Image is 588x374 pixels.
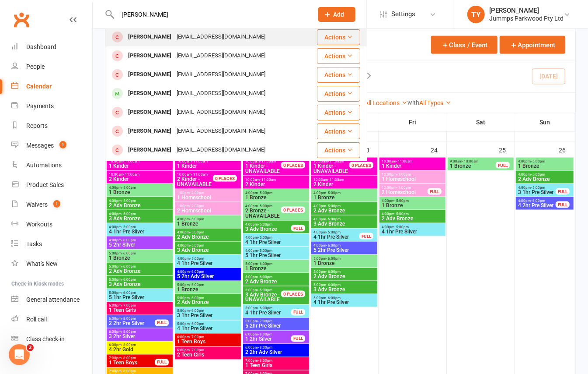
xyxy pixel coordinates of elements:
span: 4:00pm [313,204,376,208]
span: 2 Teen Girls [177,353,239,358]
span: 4 1hr Pre Silver [381,229,444,234]
span: 5 2hr Pre Silver [313,247,376,253]
span: 10:00am [245,178,307,182]
span: 1 Bronze [177,287,239,292]
span: - 6:00pm [326,270,341,274]
div: 0 PLACES [213,175,237,182]
div: FULL [155,359,169,366]
span: - 8:00pm [258,333,272,337]
span: - 6:00pm [326,296,341,300]
div: [PERSON_NAME] [125,144,174,156]
span: 7:00pm [108,370,171,374]
span: 4 1hr Pre Silver [177,326,239,332]
span: 5 2hr Pre Silver [245,324,307,329]
div: [PERSON_NAME] [125,106,174,119]
input: Search... [115,8,307,21]
span: 3 Adv Bronze [313,287,376,292]
div: 0 PLACES [349,162,373,169]
span: 7:00pm [108,356,155,360]
span: Add [334,11,344,18]
div: [EMAIL_ADDRESS][DOMAIN_NAME] [174,31,268,43]
span: 4 1hr Pre Silver [177,261,239,266]
span: 3 1hr Pre Silver [518,190,556,195]
div: [PERSON_NAME] [125,49,174,62]
span: 4:00pm [177,270,239,274]
button: Actions [317,123,360,139]
span: - 5:00pm [190,230,204,234]
span: 4:00pm [518,186,556,190]
div: FULL [291,335,305,342]
span: - 2:00pm [190,204,204,208]
a: Workouts [11,215,92,234]
span: - 6:00pm [326,243,341,247]
span: 3 Adv Bronze - [245,292,280,298]
span: 9:00am [449,159,496,163]
div: [EMAIL_ADDRESS][DOMAIN_NAME] [174,49,268,62]
span: 5:00pm [313,283,376,287]
div: FULL [155,320,169,326]
span: 4:00pm [177,217,239,221]
span: 2 Adv Bronze [245,279,307,284]
div: FULL [428,188,442,195]
span: - 8:00pm [122,370,136,374]
span: UNAVAILABLE [245,163,292,174]
div: General attendance [26,296,80,303]
span: 6:00pm [245,346,307,350]
span: 1 [53,200,60,208]
span: 1 Bronze [313,261,376,266]
button: Actions [317,86,360,102]
span: 2 Adv Bronze [177,300,239,305]
span: - 5:00pm [394,199,409,203]
a: Clubworx [10,9,32,31]
div: 26 [559,142,575,157]
span: 1 Bronze [518,163,572,169]
span: 4:00pm [108,199,171,203]
span: 5:00pm [313,270,376,274]
div: Waivers [26,201,48,208]
span: UNAVAILABLE [245,208,292,219]
span: - 5:00pm [258,191,272,195]
div: Dashboard [26,43,56,50]
span: 1 Kinder [381,163,444,169]
a: Messages 1 [11,136,92,155]
span: 1 Bronze [245,195,307,200]
span: 4:00pm [313,243,376,247]
button: Actions [317,105,360,120]
span: - 6:00pm [190,309,204,313]
div: [EMAIL_ADDRESS][DOMAIN_NAME] [174,87,268,100]
span: 4:00pm [518,159,572,163]
span: - 5:00pm [394,225,409,229]
span: 5:00pm [245,275,307,279]
span: 4:00pm [313,191,376,195]
span: 1:00pm [177,204,239,208]
span: 4 1hr Pre Silver [245,240,307,245]
span: 6:00pm [177,335,239,339]
span: Settings [391,4,415,24]
button: Actions [317,67,360,83]
span: 4:00pm [245,236,307,240]
span: - 11:00am [396,159,412,163]
span: 5:00pm [313,296,376,300]
div: Roll call [26,316,47,323]
span: 1 Bronze [449,163,496,169]
div: 25 [499,142,515,157]
span: - 5:00pm [326,204,341,208]
span: 1 Bronze [177,221,239,226]
span: - 5:00pm [122,199,136,203]
span: 1 Bronze [245,266,307,271]
a: Dashboard [11,37,92,57]
div: Class check-in [26,335,65,342]
span: - 7:00pm [190,335,204,339]
div: FULL [291,309,305,316]
th: Fri [379,113,447,131]
span: 5:00pm [245,288,292,292]
span: 2 Adv Bronze [108,268,171,274]
span: - 6:00pm [122,238,136,242]
div: People [26,63,45,70]
span: - 7:00pm [190,349,204,353]
span: - 5:00pm [190,217,204,221]
th: Sat [447,113,515,131]
a: Payments [11,96,92,116]
span: 2 Adv Bronze [381,216,444,221]
span: 10:00am [381,159,444,163]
